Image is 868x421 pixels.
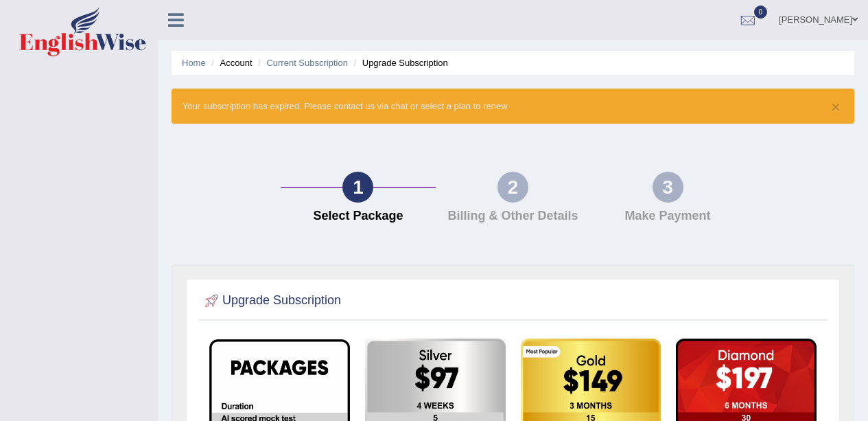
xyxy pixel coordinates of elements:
[342,172,373,203] div: 1
[754,5,768,19] span: 0
[182,58,206,68] a: Home
[351,56,448,69] li: Upgrade Subscription
[288,209,429,223] h4: Select Package
[208,56,252,69] li: Account
[832,100,840,114] button: ×
[597,209,738,223] h4: Make Payment
[202,291,341,311] h2: Upgrade Subscription
[443,209,584,223] h4: Billing & Other Details
[653,172,683,203] div: 3
[497,172,528,203] div: 2
[266,58,348,68] a: Current Subscription
[172,89,854,124] div: Your subscription has expired. Please contact us via chat or select a plan to renew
